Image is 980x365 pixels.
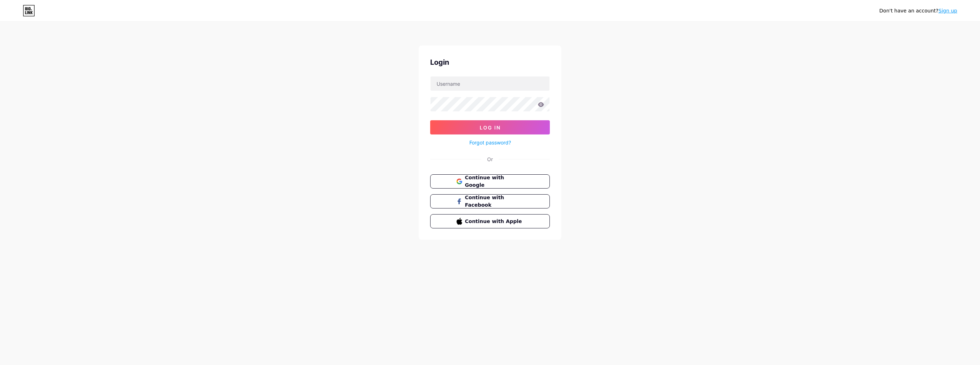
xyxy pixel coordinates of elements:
button: Continue with Apple [430,214,550,228]
button: Log In [430,120,550,134]
div: Or [487,155,493,163]
span: Continue with Google [465,174,524,189]
div: Login [430,57,550,68]
div: Don't have an account? [879,7,957,15]
span: Continue with Facebook [465,194,524,209]
input: Username [431,76,549,91]
a: Forgot password? [469,139,511,146]
button: Continue with Google [430,174,550,189]
span: Continue with Apple [465,218,524,225]
a: Sign up [938,8,957,14]
button: Continue with Facebook [430,194,550,208]
span: Log In [480,125,501,131]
